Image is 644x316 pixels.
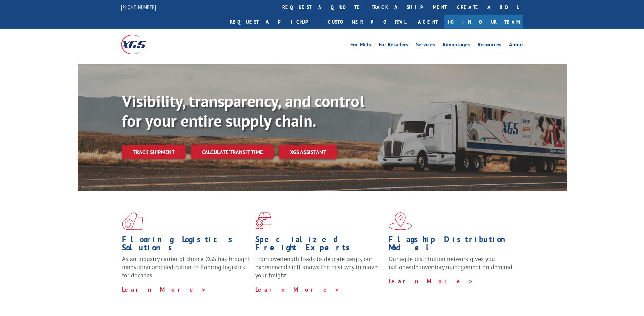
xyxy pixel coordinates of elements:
a: About [509,42,523,50]
span: Our agile distribution network gives you nationwide inventory management on demand. [389,255,514,271]
a: Calculate transit time [191,145,274,159]
a: [PHONE_NUMBER] [121,4,156,11]
a: Advantages [442,42,470,50]
a: Join Our Team [444,15,523,29]
h1: Flooring Logistics Solutions [122,235,250,255]
a: Learn More > [255,285,340,293]
a: For Mills [350,42,371,50]
a: Learn More > [389,277,473,285]
a: Customer Portal [323,15,411,29]
a: Learn More > [122,285,206,293]
h1: Flagship Distribution Model [389,235,517,255]
a: Track shipment [122,145,186,159]
p: From overlength loads to delicate cargo, our experienced staff knows the best way to move your fr... [255,255,384,285]
a: Agent [411,15,444,29]
b: Visibility, transparency, and control for your entire supply chain. [122,91,364,131]
img: xgs-icon-flagship-distribution-model-red [389,212,412,230]
a: Services [416,42,435,50]
a: Request a pickup [225,15,323,29]
img: xgs-icon-total-supply-chain-intelligence-red [122,212,143,230]
a: Resources [478,42,501,50]
h1: Specialized Freight Experts [255,235,384,255]
a: For Retailers [379,42,408,50]
span: As an industry carrier of choice, XGS has brought innovation and dedication to flooring logistics... [122,255,250,279]
img: xgs-icon-focused-on-flooring-red [255,212,271,230]
a: XGS ASSISTANT [279,145,337,159]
